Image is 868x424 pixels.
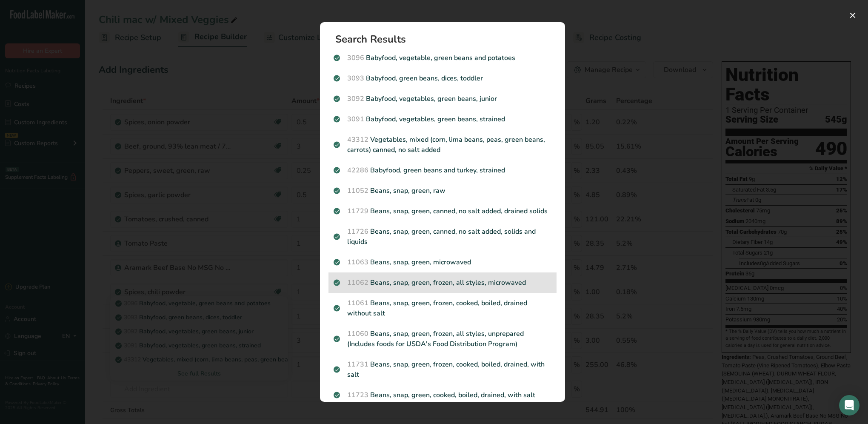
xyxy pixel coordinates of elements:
[334,206,551,216] p: Beans, snap, green, canned, no salt added, drained solids
[347,390,368,400] span: 11723
[334,257,551,267] p: Beans, snap, green, microwaved
[347,278,368,287] span: 11062
[347,360,368,369] span: 11731
[334,165,551,175] p: Babyfood, green beans and turkey, strained
[334,390,551,400] p: Beans, snap, green, cooked, boiled, drained, with salt
[347,94,364,103] span: 3092
[334,53,551,63] p: Babyfood, vegetable, green beans and potatoes
[347,74,364,83] span: 3093
[347,135,368,144] span: 43312
[347,258,368,267] span: 11063
[334,135,551,155] p: Vegetables, mixed (corn, lima beans, peas, green beans, carrots) canned, no salt added
[334,226,551,247] p: Beans, snap, green, canned, no salt added, solids and liquids
[347,53,364,63] span: 3096
[334,298,551,318] p: Beans, snap, green, frozen, cooked, boiled, drained without salt
[347,166,368,175] span: 42286
[334,73,551,83] p: Babyfood, green beans, dices, toddler
[347,206,368,216] span: 11729
[334,94,551,104] p: Babyfood, vegetables, green beans, junior
[347,298,368,308] span: 11061
[347,186,368,195] span: 11052
[334,329,551,349] p: Beans, snap, green, frozen, all styles, unprepared (Includes foods for USDA's Food Distribution P...
[347,329,368,338] span: 11060
[334,114,551,124] p: Babyfood, vegetables, green beans, strained
[839,395,859,415] div: Open Intercom Messenger
[334,278,551,288] p: Beans, snap, green, frozen, all styles, microwaved
[347,227,368,236] span: 11726
[335,34,557,44] h1: Search Results
[334,186,551,196] p: Beans, snap, green, raw
[347,115,364,124] span: 3091
[334,359,551,380] p: Beans, snap, green, frozen, cooked, boiled, drained, with salt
